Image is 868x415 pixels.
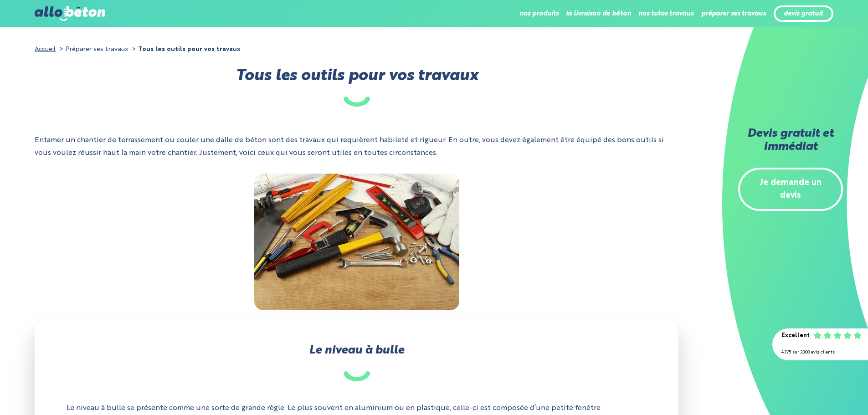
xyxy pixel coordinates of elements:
[738,168,843,211] a: Je demande un devis
[701,3,766,25] li: préparer ses travaux
[738,128,843,154] h2: Devis gratuit et immédiat
[638,3,694,25] li: nos tutos travaux
[784,10,823,18] a: devis gratuit
[781,346,859,359] div: 4.7/5 sur 2300 avis clients
[57,43,128,56] li: Préparer ses travaux
[254,174,459,310] img: Outils travaux
[35,6,105,21] img: allobéton
[67,344,647,381] h2: Le niveau à bulle
[35,46,56,52] a: Accueil
[566,3,631,25] li: la livraison de béton
[35,134,678,174] div: Entamer un chantier de terrassement ou couler une dalle de béton sont des travaux qui requièrent ...
[35,70,678,107] h1: Tous les outils pour vos travaux
[130,43,241,56] li: Tous les outils pour vos travaux
[781,329,810,343] div: Excellent
[519,3,559,25] li: nos produits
